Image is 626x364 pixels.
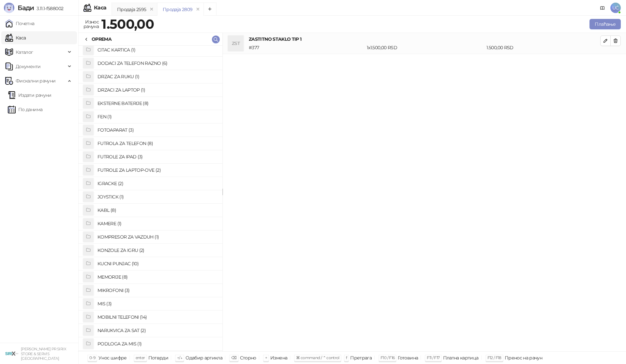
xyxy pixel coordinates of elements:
[97,165,217,175] h4: FUTROLE ZA LAPTOP-OVE (2)
[97,218,217,229] h4: KAMERE (1)
[16,74,55,87] span: Фискални рачуни
[296,355,339,360] span: ⌘ command / ⌃ control
[5,347,18,360] img: 64x64-companyLogo-cb9a1907-c9b0-4601-bb5e-5084e694c383.png
[79,46,222,351] div: grid
[97,339,217,349] h4: PODLOGA ZA MIS (1)
[265,355,267,360] span: +
[8,89,52,102] a: Издати рачуни
[97,178,217,189] h4: IGRACKE (2)
[97,45,217,55] h4: CITAC KARTICA (1)
[97,152,217,162] h4: FUTROLE ZA IPAD (3)
[94,5,106,10] div: Каса
[97,85,217,95] h4: DRZACI ZA LAPTOP (1)
[487,355,501,360] span: F12 / F18
[97,111,217,122] h4: FEN (1)
[97,138,217,149] h4: FUTROLA ZA TELEFON (8)
[97,258,217,269] h4: KUCNI PUNJAC (10)
[16,60,40,73] span: Документи
[147,7,156,12] button: remove
[97,71,217,82] h4: DRZAC ZA RUKU (1)
[177,355,182,360] span: ↑/↓
[97,325,217,336] h4: NARUKVICA ZA SAT (2)
[97,285,217,296] h4: MIKROFONI (3)
[398,354,418,362] div: Готовина
[8,103,42,116] a: По данима
[97,232,217,242] h4: KOMPRESOR ZA VAZDUH (1)
[443,354,479,362] div: Платна картица
[380,355,395,360] span: F10 / F16
[186,354,222,362] div: Одабир артикла
[97,58,217,68] h4: DODACI ZA TELEFON RAZNO (6)
[148,354,169,362] div: Потврди
[5,31,26,44] a: Каса
[117,6,146,13] div: Продаја 2595
[249,36,600,43] h4: ZASTITNO STAKLO TIP 1
[4,3,14,13] img: Logo
[610,3,621,13] span: UĆ
[485,44,602,51] div: 1.500,00 RSD
[97,192,217,202] h4: JOYSTICK (1)
[89,355,95,360] span: 0-9
[203,3,216,16] button: Add tab
[427,355,440,360] span: F11 / F17
[136,355,145,360] span: enter
[97,312,217,322] h4: MOBILNI TELEFONI (14)
[163,6,192,13] div: Продаја 2809
[21,347,66,361] small: [PERSON_NAME] PR SIRIX STORE & SERVIS [GEOGRAPHIC_DATA]
[97,125,217,135] h4: FOTOAPARAT (3)
[365,44,485,51] div: 1 x 1.500,00 RSD
[18,4,34,12] span: Бади
[589,19,621,29] button: Плаћање
[505,354,542,362] div: Пренос на рачун
[247,44,365,51] div: # 377
[16,46,33,59] span: Каталог
[97,98,217,109] h4: EKSTERNE BATERIJE (8)
[97,298,217,309] h4: MIS (3)
[34,6,63,11] span: 3.11.1-f588002
[194,7,202,12] button: remove
[240,354,256,362] div: Сторно
[231,355,236,360] span: ⌫
[101,16,154,32] strong: 1.500,00
[98,354,127,362] div: Унос шифре
[346,355,347,360] span: f
[228,36,244,51] div: ZST
[92,36,112,43] div: OPREMA
[97,272,217,282] h4: MEMORIJE (8)
[82,18,100,31] div: Износ рачуна
[597,3,608,13] a: Документација
[350,354,372,362] div: Претрага
[270,354,287,362] div: Измена
[97,205,217,215] h4: KABL (8)
[97,245,217,255] h4: KONZOLE ZA IGRU (2)
[5,17,35,30] a: Почетна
